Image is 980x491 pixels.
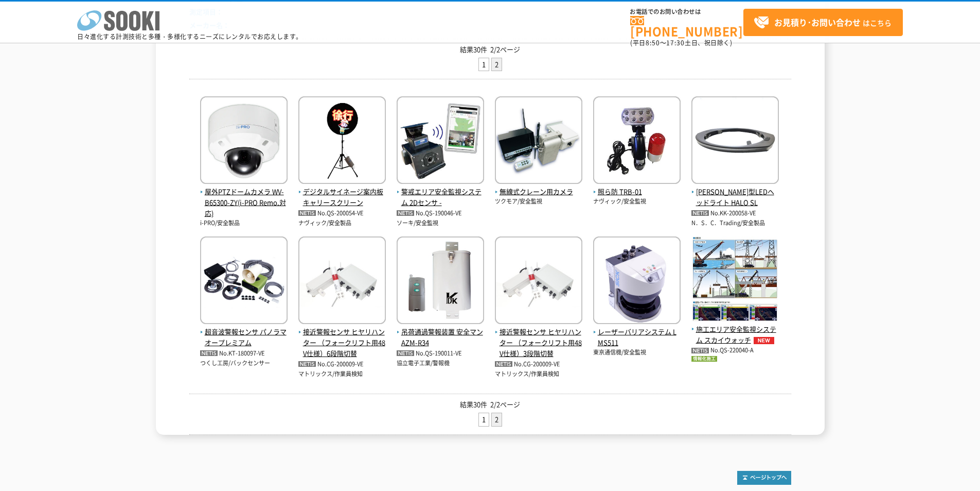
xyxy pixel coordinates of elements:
p: No.KK-200058-VE [691,208,779,219]
li: 2 [491,58,502,72]
p: No.QS-220040-A [691,345,779,356]
p: 日々進化する計測技術と多種・多様化するニーズにレンタルでお応えします。 [77,33,302,40]
strong: お見積り･お問い合わせ [774,16,861,28]
a: 警戒エリア安全監視システム 2Dセンサ - [397,176,484,208]
a: 1 [479,58,489,71]
span: レーザーバリアシステム LMS511 [593,327,681,348]
a: [PERSON_NAME]型LEDヘッドライト HALO SL [691,176,779,208]
p: 協立電子工業/警報機 [397,359,484,368]
p: ナヴィック/安全監視 [593,197,681,206]
img: （フォークリフト用48V仕様）6段階切替 [298,236,386,327]
p: No.QS-190011-VE [397,348,484,359]
p: ツクモア/安全監視 [495,197,582,206]
span: 接近警報センサ ヒヤリハンター （フォークリフト用48V仕様）3段階切替 [495,327,582,359]
p: No.QS-200054-VE [298,208,386,219]
p: No.KT-180097-VE [200,348,288,359]
a: 接近警報センサ ヒヤリハンター （フォークリフト用48V仕様）6段階切替 [298,316,386,359]
li: 2 [491,413,502,427]
a: 吊荷通過警報装置 安全マン AZM-R34 [397,316,484,348]
p: No.QS-190046-VE [397,208,484,219]
img: （フォークリフト用48V仕様）3段階切替 [495,236,582,327]
img: HALO SL [691,96,779,187]
p: ソーキ/安全監視 [397,219,484,228]
img: - [397,96,484,187]
span: 照ら防 TRB-01 [593,187,681,197]
a: 超音波警報センサ パノラマオープレミアム [200,316,288,348]
span: 無線式クレーン用カメラ [495,187,582,197]
span: 警戒エリア安全監視システム 2Dセンサ - [397,187,484,208]
img: パノラマオープレミアム [200,236,288,327]
span: はこちら [754,15,892,30]
p: つくし工房/バックセンサー [200,359,288,368]
a: 無線式クレーン用カメラ [495,176,582,198]
p: No.CG-200009-VE [495,359,582,370]
img: WV-B65300-ZY(i-PRO Remo.対応) [200,96,288,187]
img: トップページへ [737,471,791,485]
a: 施工エリア安全監視システム スカイウォッチNEW [691,313,779,345]
span: デジタルサイネージ案内板 キャリースクリーン [298,187,386,208]
span: 吊荷通過警報装置 安全マン AZM-R34 [397,327,484,348]
span: 施工エリア安全監視システム スカイウォッチ [691,324,779,346]
span: (平日 ～ 土日、祝日除く) [630,38,732,47]
img: NEW [751,337,777,344]
span: 17:30 [666,38,685,47]
a: 屋外PTZドームカメラ WV-B65300-ZY(i-PRO Remo.対応) [200,176,288,219]
span: [PERSON_NAME]型LEDヘッドライト HALO SL [691,187,779,208]
span: 8:50 [646,38,660,47]
p: マトリックス/作業員検知 [495,370,582,379]
span: 接近警報センサ ヒヤリハンター （フォークリフト用48V仕様）6段階切替 [298,327,386,359]
span: 屋外PTZドームカメラ WV-B65300-ZY(i-PRO Remo.対応) [200,187,288,218]
span: お電話でのお問い合わせは [630,9,743,15]
p: No.CG-200009-VE [298,359,386,370]
img: LMS511 [593,236,681,327]
span: 超音波警報センサ パノラマオープレミアム [200,327,288,348]
img: TRB-01 [593,96,681,187]
img: 情報化施工 [691,356,717,362]
p: マトリックス/作業員検知 [298,370,386,379]
a: お見積り･お問い合わせはこちら [743,9,903,36]
a: レーザーバリアシステム LMS511 [593,316,681,348]
img: 施工エリア安全監視システム スカイウォッチ [691,236,779,324]
a: [PHONE_NUMBER] [630,16,743,37]
a: デジタルサイネージ案内板 キャリースクリーン [298,176,386,208]
a: 照ら防 TRB-01 [593,176,681,198]
a: 1 [479,413,489,426]
p: 結果30件 2/2ページ [189,44,791,55]
img: AZM-R34 [397,236,484,327]
p: ナヴィック/安全製品 [298,219,386,228]
img: キャリースクリーン [298,96,386,187]
a: 接近警報センサ ヒヤリハンター （フォークリフト用48V仕様）3段階切替 [495,316,582,359]
p: 結果30件 2/2ページ [189,399,791,410]
p: i-PRO/安全製品 [200,219,288,228]
p: 東京通信機/安全監視 [593,348,681,357]
p: N．S．C．Trading/安全製品 [691,219,779,228]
